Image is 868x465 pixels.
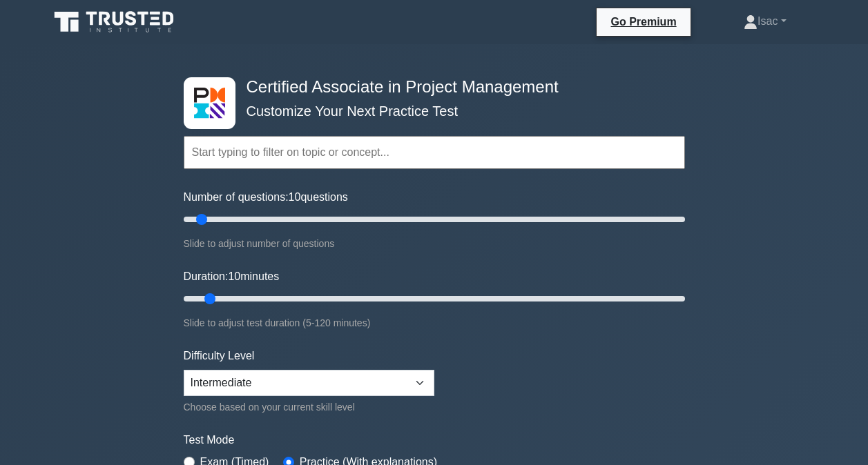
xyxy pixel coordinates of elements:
label: Test Mode [184,432,685,448]
label: Number of questions: questions [184,189,348,206]
h4: Certified Associate in Project Management [241,77,617,97]
span: 10 [289,191,301,203]
a: Isac [711,8,819,35]
div: Slide to adjust test duration (5-120 minutes) [184,315,685,331]
div: Choose based on your current skill level [184,399,434,415]
label: Difficulty Level [184,348,255,364]
a: Go Premium [602,13,684,30]
span: 10 [228,270,240,282]
label: Duration: minutes [184,268,280,285]
div: Slide to adjust number of questions [184,235,685,252]
input: Start typing to filter on topic or concept... [184,136,685,169]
